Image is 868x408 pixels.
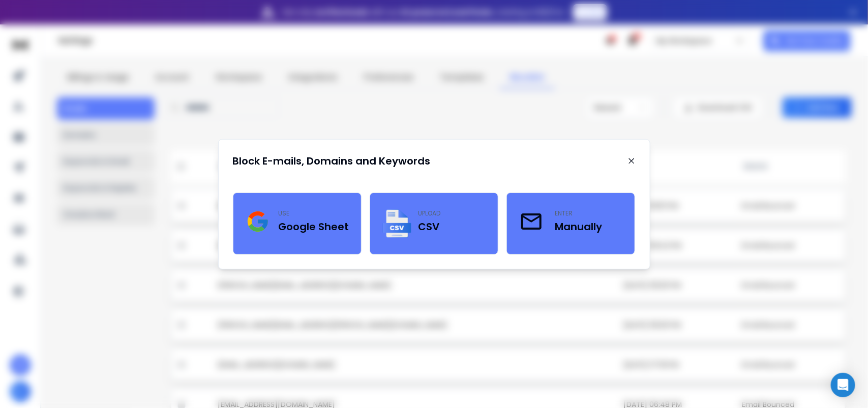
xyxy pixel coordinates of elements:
p: enter [555,209,602,217]
p: use [278,209,349,217]
h3: CSV [418,220,440,234]
h1: Block E-mails, Domains and Keywords [233,154,431,168]
h3: Manually [555,220,602,234]
div: Open Intercom Messenger [831,373,855,397]
p: upload [418,209,440,217]
h3: Google Sheet [278,220,349,234]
